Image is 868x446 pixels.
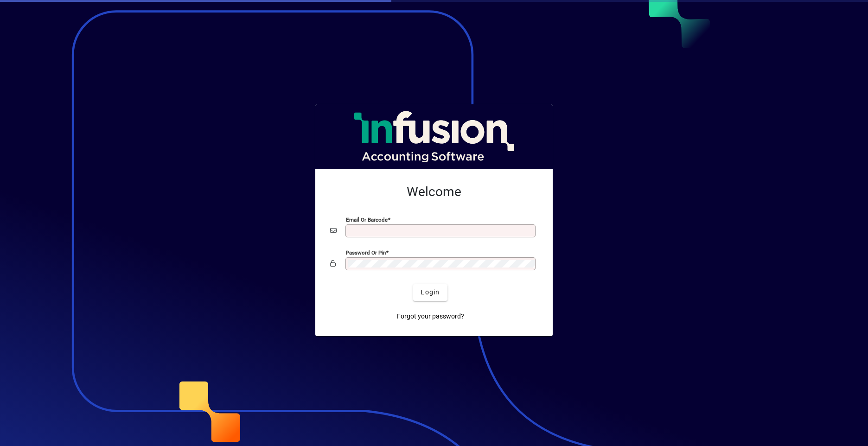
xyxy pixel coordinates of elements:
[346,249,386,255] mat-label: Password or Pin
[397,312,464,321] span: Forgot your password?
[421,287,440,297] span: Login
[346,216,388,223] mat-label: Email or Barcode
[413,284,447,301] button: Login
[330,184,538,200] h2: Welcome
[393,308,468,325] a: Forgot your password?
